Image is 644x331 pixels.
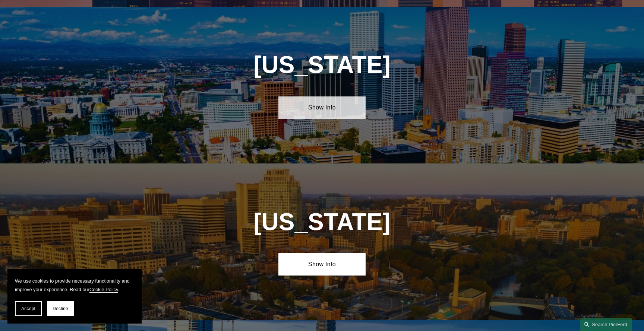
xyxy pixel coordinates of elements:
a: Show Info [278,96,365,119]
h1: [US_STATE] [213,51,430,79]
a: Cookie Policy [89,287,118,292]
a: Show Info [278,253,365,276]
h1: [US_STATE] [213,209,430,236]
a: Search this site [580,318,632,331]
span: Accept [21,306,35,311]
section: Cookie banner [7,269,142,324]
p: We use cookies to provide necessary functionality and improve your experience. Read our . [15,277,134,294]
span: Decline [53,306,68,311]
button: Accept [15,301,42,316]
button: Decline [47,301,74,316]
